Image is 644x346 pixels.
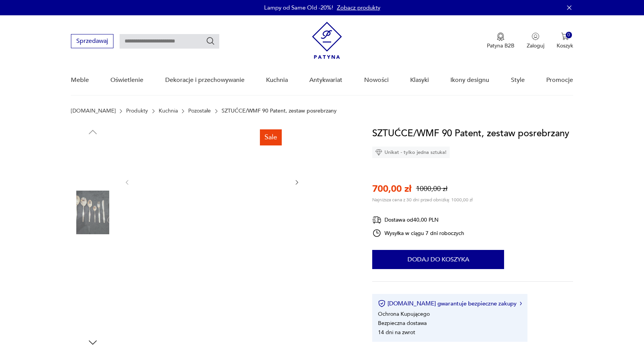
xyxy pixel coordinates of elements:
[375,149,382,156] img: Ikona diamentu
[309,65,342,95] a: Antykwariat
[312,22,342,59] img: Patyna - sklep z meblami i dekoracjami vintage
[266,65,288,95] a: Kuchnia
[165,65,245,95] a: Dekoracje i przechowywanie
[378,300,522,307] button: [DOMAIN_NAME] gwarantuje bezpieczne zakupy
[372,147,450,158] div: Unikat - tylko jedna sztuka!
[520,302,522,305] img: Ikona strzałki w prawo
[527,33,544,49] button: Zaloguj
[450,65,489,95] a: Ikony designu
[372,228,464,238] div: Wysyłka w ciągu 7 dni roboczych
[71,288,115,332] img: Zdjęcie produktu SZTUĆCE/WMF 90 Patent, zestaw posrebrzany
[487,42,514,49] p: Patyna B2B
[364,65,389,95] a: Nowości
[497,33,504,41] img: Ikona medalu
[410,65,429,95] a: Klasyki
[71,39,113,44] a: Sprzedawaj
[378,320,427,327] li: Bezpieczna dostawa
[138,126,286,237] img: Zdjęcie produktu SZTUĆCE/WMF 90 Patent, zestaw posrebrzany
[372,183,411,195] p: 700,00 zł
[372,197,473,203] p: Najniższa cena z 30 dni przed obniżką: 1000,00 zł
[487,33,514,49] a: Ikona medaluPatyna B2B
[372,215,381,225] img: Ikona dostawy
[372,215,464,225] div: Dostawa od 40,00 PLN
[71,142,115,185] img: Zdjęcie produktu SZTUĆCE/WMF 90 Patent, zestaw posrebrzany
[378,329,415,336] li: 14 dni na zwrot
[188,108,211,114] a: Pozostałe
[337,4,380,11] a: Zobacz produkty
[126,108,148,114] a: Produkty
[527,42,544,49] p: Zaloguj
[260,129,282,145] div: Sale
[557,42,573,49] p: Koszyk
[416,184,447,194] p: 1000,00 zł
[71,239,115,283] img: Zdjęcie produktu SZTUĆCE/WMF 90 Patent, zestaw posrebrzany
[511,65,525,95] a: Style
[372,126,569,141] h1: SZTUĆCE/WMF 90 Patent, zestaw posrebrzany
[546,65,573,95] a: Promocje
[71,34,113,48] button: Sprzedawaj
[159,108,178,114] a: Kuchnia
[110,65,143,95] a: Oświetlenie
[487,33,514,49] button: Patyna B2B
[264,4,333,11] p: Lampy od Same Old -20%!
[532,33,539,40] img: Ikonka użytkownika
[566,32,572,38] div: 0
[71,65,89,95] a: Meble
[378,300,386,307] img: Ikona certyfikatu
[378,310,430,318] li: Ochrona Kupującego
[71,191,115,234] img: Zdjęcie produktu SZTUĆCE/WMF 90 Patent, zestaw posrebrzany
[557,33,573,49] button: 0Koszyk
[206,36,215,46] button: Szukaj
[561,33,569,40] img: Ikona koszyka
[71,108,116,114] a: [DOMAIN_NAME]
[222,108,337,114] p: SZTUĆCE/WMF 90 Patent, zestaw posrebrzany
[372,250,504,269] button: Dodaj do koszyka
